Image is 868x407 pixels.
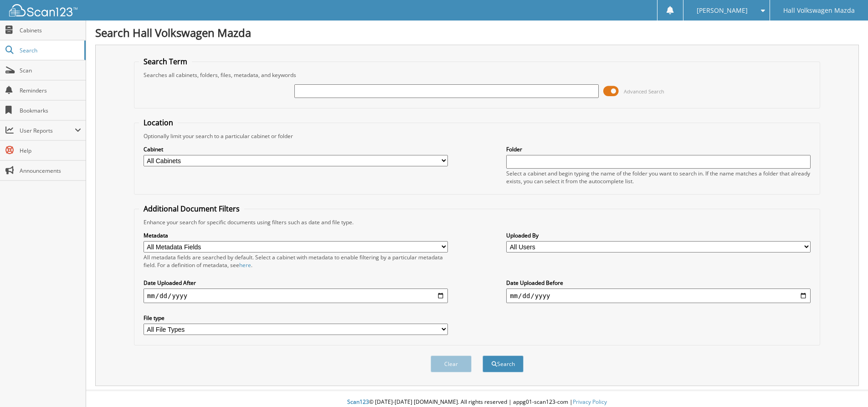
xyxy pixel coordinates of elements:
div: All metadata fields are searched by default. Select a cabinet with metadata to enable filtering b... [144,253,448,269]
div: Searches all cabinets, folders, files, metadata, and keywords [139,71,815,79]
div: Enhance your search for specific documents using filters such as date and file type. [139,218,815,226]
label: Cabinet [144,145,448,153]
img: scan123-logo-white.svg [9,4,77,16]
span: Scan123 [347,398,369,406]
span: Search [20,46,80,54]
div: Select a cabinet and begin typing the name of the folder you want to search in. If the name match... [506,170,811,185]
legend: Location [139,118,178,128]
iframe: Chat Widget [822,363,868,407]
label: Date Uploaded Before [506,279,811,287]
label: File type [144,314,448,322]
span: User Reports [20,127,75,134]
span: [PERSON_NAME] [697,8,748,13]
span: Help [20,147,81,155]
div: Optionally limit your search to a particular cabinet or folder [139,132,815,140]
h1: Search Hall Volkswagen Mazda [95,25,859,40]
span: Announcements [20,167,81,175]
span: Hall Volkswagen Mazda [783,8,855,13]
button: Search [483,355,524,372]
label: Date Uploaded After [144,279,448,287]
a: Privacy Policy [573,398,607,406]
span: Scan [20,67,81,74]
legend: Search Term [139,57,192,67]
label: Folder [506,145,811,153]
label: Uploaded By [506,232,811,239]
span: Bookmarks [20,107,81,114]
span: Reminders [20,87,81,94]
input: end [506,289,811,303]
span: Cabinets [20,26,81,34]
input: start [144,289,448,303]
button: Clear [431,355,472,372]
label: Metadata [144,232,448,239]
a: here [239,261,251,269]
legend: Additional Document Filters [139,204,244,214]
span: Advanced Search [624,88,664,95]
